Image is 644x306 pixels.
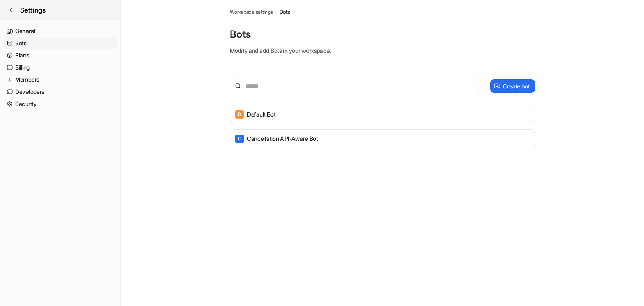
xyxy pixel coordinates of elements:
a: Billing [3,62,117,73]
a: Workspace settings [230,8,273,16]
p: Create bot [503,82,530,91]
img: create [493,83,500,89]
a: Members [3,74,117,86]
a: Bots [3,37,117,49]
a: Developers [3,86,117,98]
a: Security [3,98,117,110]
p: Bots [230,28,535,41]
span: C [235,135,244,143]
a: Bots [280,8,290,16]
span: Settings [20,5,46,15]
p: Modify and add Bots in your workspace. [230,46,535,55]
span: / [276,8,278,16]
span: D [235,110,244,119]
a: Plans [3,49,117,61]
p: Default Bot [247,110,276,119]
p: Cancellation API-Aware Bot [247,135,318,143]
a: General [3,25,117,37]
button: Create bot [490,79,535,93]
